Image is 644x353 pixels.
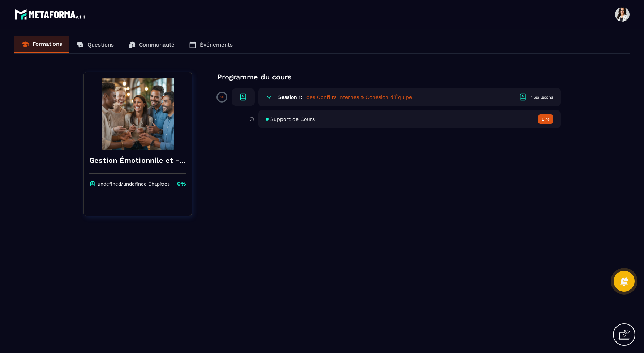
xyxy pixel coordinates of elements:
img: logo [14,7,86,22]
img: banner [89,78,186,150]
button: Lire [538,114,553,124]
p: 0% [177,180,186,188]
p: undefined/undefined Chapitres [98,181,170,187]
div: 1 les leçons [531,95,553,100]
p: 0% [220,96,224,99]
h4: Gestion Émotionnlle et - Gestion de conflits [89,155,186,165]
p: Programme du cours [217,72,561,82]
h6: Session 1: [278,94,302,100]
h5: des Conflits Internes & Cohésion d'Équipe [306,93,412,101]
span: Support de Cours [270,116,315,122]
